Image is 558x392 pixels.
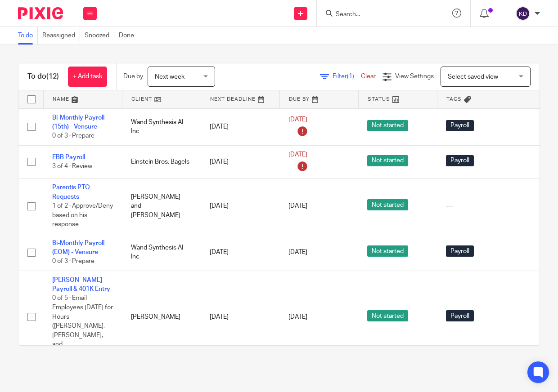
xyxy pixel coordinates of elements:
a: Parentis PTO Requests [52,184,90,200]
a: [PERSON_NAME] Payroll & 401K Entry [52,277,110,292]
span: 3 of 4 · Review [52,163,92,169]
td: [DATE] [201,271,279,363]
span: Payroll [446,245,474,257]
p: Due by [123,72,143,81]
div: --- [446,201,507,210]
img: Pixie [18,7,63,19]
span: [DATE] [288,151,307,158]
a: Bi-Monthly Payroll (EOM) - Vensure [52,240,104,255]
span: Not started [367,245,408,257]
span: [DATE] [288,203,307,209]
td: Wand Synthesis AI Inc [122,234,201,271]
a: Snoozed [85,27,114,45]
span: [DATE] [288,116,307,123]
a: + Add task [68,67,107,87]
a: To do [18,27,38,45]
span: 0 of 3 · Prepare [52,258,94,265]
span: Not started [367,199,408,210]
span: View Settings [395,73,434,80]
img: svg%3E [516,6,530,21]
span: Filter [333,73,361,80]
a: Reassigned [42,27,80,45]
span: Not started [367,310,408,321]
span: Select saved view [448,74,498,80]
span: Tags [446,97,462,102]
td: [DATE] [201,145,279,178]
h1: To do [27,72,59,81]
span: 0 of 5 · Email Employees [DATE] for Hours ([PERSON_NAME], [PERSON_NAME], and [PERSON_NAME]) [52,295,113,357]
td: [DATE] [201,178,279,234]
span: Payroll [446,310,474,321]
span: Next week [155,74,184,80]
a: Bi-Monthly Payroll (15th) - Vensure [52,115,104,130]
a: Done [119,27,139,45]
span: Payroll [446,120,474,131]
span: Not started [367,120,408,131]
span: [DATE] [288,249,307,255]
span: [DATE] [288,314,307,320]
span: (1) [347,73,354,80]
td: Einstein Bros. Bagels [122,145,201,178]
a: EBB Payroll [52,154,85,160]
span: (12) [46,73,59,80]
td: Wand Synthesis AI Inc [122,108,201,145]
input: Search [335,11,416,19]
a: Clear [361,73,376,80]
span: Payroll [446,155,474,166]
span: 0 of 3 · Prepare [52,133,94,139]
td: [PERSON_NAME] [122,271,201,363]
td: [PERSON_NAME] and [PERSON_NAME] [122,178,201,234]
span: Not started [367,155,408,166]
td: [DATE] [201,234,279,271]
td: [DATE] [201,108,279,145]
span: 1 of 2 · Approve/Deny based on his response [52,203,113,227]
